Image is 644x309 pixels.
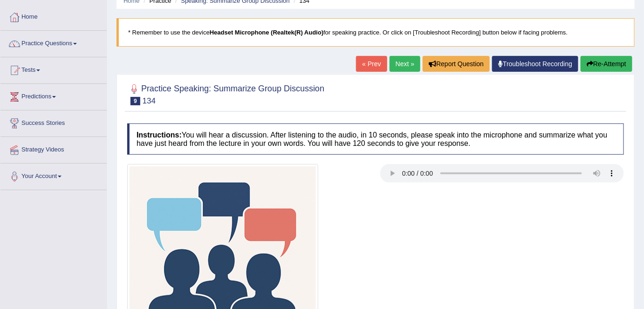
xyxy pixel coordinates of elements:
[0,137,107,160] a: Strategy Videos
[143,96,156,105] small: 134
[0,84,107,107] a: Predictions
[0,4,107,27] a: Home
[0,110,107,134] a: Success Stories
[130,97,140,105] span: 9
[492,56,578,72] a: Troubleshoot Recording
[127,124,624,155] h4: You will hear a discussion. After listening to the audio, in 10 seconds, please speak into the mi...
[423,56,490,72] button: Report Question
[581,56,632,72] button: Re-Attempt
[137,131,182,139] b: Instructions:
[210,29,323,36] b: Headset Microphone (Realtek(R) Audio)
[390,56,420,72] a: Next »
[127,82,324,105] h2: Practice Speaking: Summarize Group Discussion
[116,18,635,47] blockquote: * Remember to use the device for speaking practice. Or click on [Troubleshoot Recording] button b...
[0,164,107,187] a: Your Account
[356,56,387,72] a: « Prev
[0,57,107,81] a: Tests
[0,31,107,54] a: Practice Questions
